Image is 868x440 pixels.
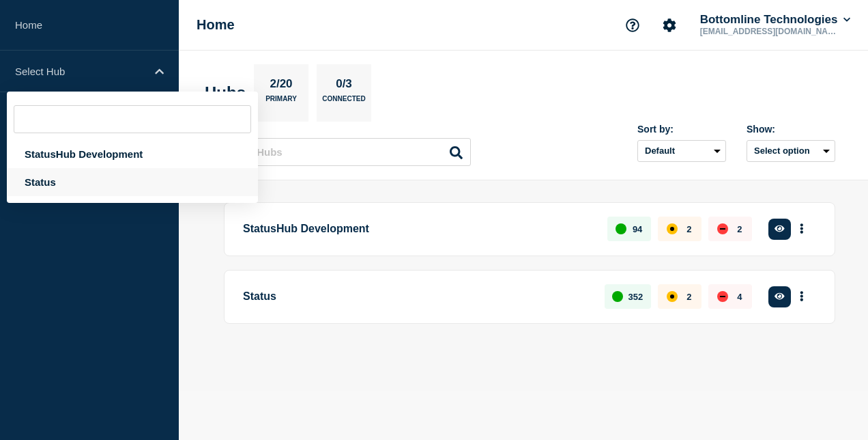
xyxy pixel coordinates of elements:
[633,224,642,234] p: 94
[697,27,839,36] p: [EMAIL_ADDRESS][DOMAIN_NAME]
[15,66,146,77] p: Select Hub
[793,217,811,242] button: More actions
[655,11,684,40] button: Account settings
[7,140,258,168] div: StatusHub Development
[737,292,742,302] p: 4
[243,284,589,310] p: Status
[612,291,623,302] div: up
[747,140,835,162] button: Select option
[628,292,643,302] p: 352
[618,11,647,40] button: Support
[322,95,365,109] p: Connected
[686,224,691,234] p: 2
[265,95,297,109] p: Primary
[737,224,742,234] p: 2
[747,124,835,135] div: Show:
[331,77,358,95] p: 0/3
[265,77,298,95] p: 2/20
[697,13,853,27] button: Bottomline Technologies
[793,284,811,310] button: More actions
[667,223,678,234] div: affected
[616,223,626,234] div: up
[667,291,678,302] div: affected
[7,168,258,196] div: Status
[212,138,471,166] input: Search Hubs
[243,217,592,242] p: StatusHub Development
[686,292,691,302] p: 2
[717,223,728,234] div: down
[637,140,726,162] select: Sort by
[205,83,246,102] h2: Hubs
[197,17,235,33] h1: Home
[717,291,728,302] div: down
[637,124,726,135] div: Sort by:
